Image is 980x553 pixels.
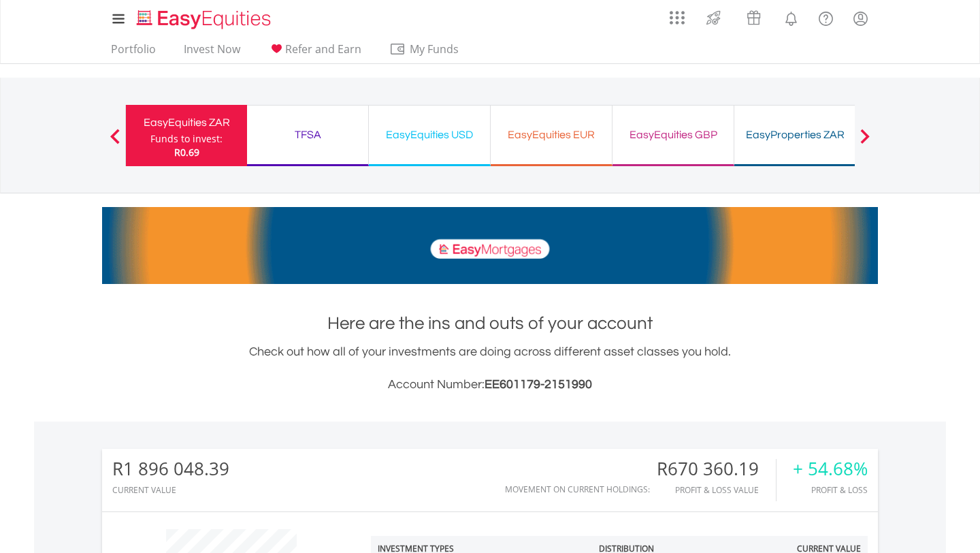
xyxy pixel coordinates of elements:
[621,125,725,144] div: EasyEquities GBP
[742,125,847,144] div: EasyProperties ZAR
[499,125,604,144] div: EasyEquities EUR
[774,3,808,31] a: Notifications
[657,459,776,479] div: R670 360.19
[851,136,879,149] button: Next
[134,8,276,31] img: EasyEquities_Logo.png
[102,375,878,394] h3: Account Number:
[505,485,650,494] div: Movement on Current Holdings:
[255,125,360,144] div: TFSA
[102,311,878,336] h1: Here are the ins and outs of your account
[101,136,129,149] button: Previous
[178,42,246,63] a: Invest Now
[485,378,592,391] span: EE601179-2151990
[134,113,239,132] div: EasyEquities ZAR
[670,10,685,25] img: grid-menu-icon.svg
[843,3,878,33] a: My Profile
[112,486,229,494] div: CURRENT VALUE
[131,3,276,31] a: Home page
[661,3,693,25] a: AppsGrid
[702,7,725,29] img: thrive-v2.svg
[285,42,361,57] span: Refer and Earn
[377,125,482,144] div: EasyEquities USD
[808,3,843,31] a: FAQ's and Support
[102,343,878,394] div: Check out how all of your investments are doing across different asset classes you hold.
[102,207,878,284] img: EasyMortage Promotion Banner
[657,486,776,494] div: Profit & Loss Value
[734,3,774,29] a: Vouchers
[793,486,868,494] div: Profit & Loss
[105,42,161,63] a: Portfolio
[174,146,199,159] span: R0.69
[742,7,765,29] img: vouchers-v2.svg
[112,459,229,479] div: R1 896 048.39
[150,132,223,146] div: Funds to invest:
[389,40,478,58] span: My Funds
[263,42,367,63] a: Refer and Earn
[793,459,868,479] div: + 54.68%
